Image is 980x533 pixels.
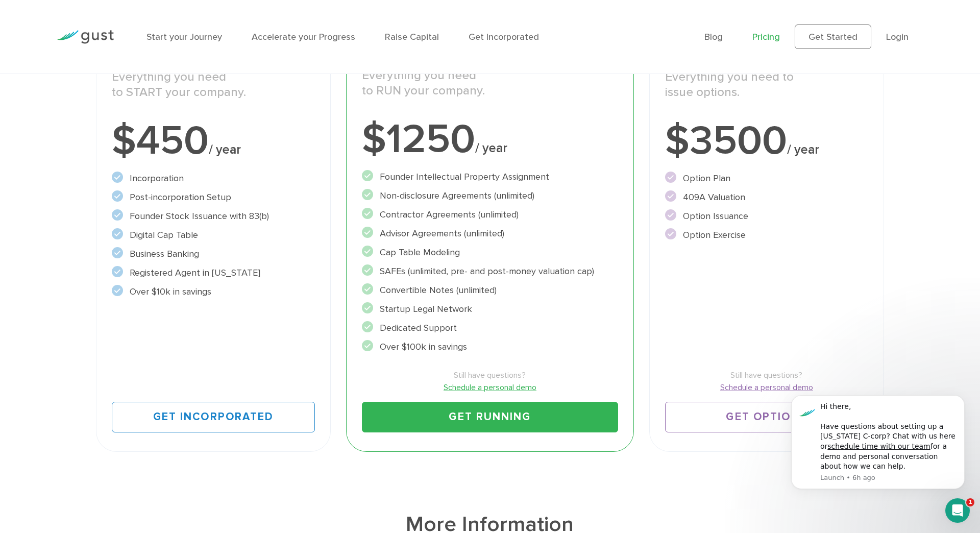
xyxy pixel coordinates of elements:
iframe: Intercom live chat [945,498,970,523]
li: Non-disclosure Agreements (unlimited) [362,189,618,203]
div: $1250 [362,119,618,160]
span: / year [209,142,241,157]
li: Over $10k in savings [112,285,315,299]
div: $450 [112,120,315,161]
li: 409A Valuation [665,190,868,204]
a: Accelerate your Progress [252,32,355,42]
li: Convertible Notes (unlimited) [362,283,618,297]
span: Still have questions? [665,369,868,381]
a: Schedule a personal demo [665,381,868,394]
p: Everything you need to RUN your company. [362,68,618,99]
a: Login [886,32,909,42]
a: Get Incorporated [469,32,539,42]
li: Startup Legal Network [362,302,618,316]
a: Pricing [752,32,780,42]
a: Get Started [795,25,871,49]
li: Founder Stock Issuance with 83(b) [112,209,315,223]
a: Raise Capital [385,32,439,42]
div: $3500 [665,120,868,161]
p: Everything you need to issue options. [665,69,868,100]
span: Still have questions? [362,369,618,381]
li: Option Issuance [665,209,868,223]
li: Founder Intellectual Property Assignment [362,170,618,184]
li: SAFEs (unlimited, pre- and post-money valuation cap) [362,264,618,278]
li: Cap Table Modeling [362,246,618,259]
a: Blog [704,32,723,42]
span: 1 [966,498,974,506]
li: Option Plan [665,172,868,185]
p: Everything you need to START your company. [112,69,315,100]
a: Get Running [362,402,618,432]
li: Digital Cap Table [112,228,315,242]
span: / year [475,140,507,156]
li: Over $100k in savings [362,340,618,354]
a: Get Incorporated [112,402,315,432]
iframe: Intercom notifications message [776,380,980,505]
a: Get Options [665,402,868,432]
span: / year [787,142,819,157]
a: Start your Journey [146,32,222,42]
li: Option Exercise [665,228,868,242]
li: Business Banking [112,247,315,261]
img: Gust Logo [57,30,114,44]
li: Contractor Agreements (unlimited) [362,208,618,222]
li: Advisor Agreements (unlimited) [362,227,618,240]
li: Dedicated Support [362,321,618,335]
li: Registered Agent in [US_STATE] [112,266,315,280]
li: Post-incorporation Setup [112,190,315,204]
li: Incorporation [112,172,315,185]
a: Schedule a personal demo [362,381,618,394]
